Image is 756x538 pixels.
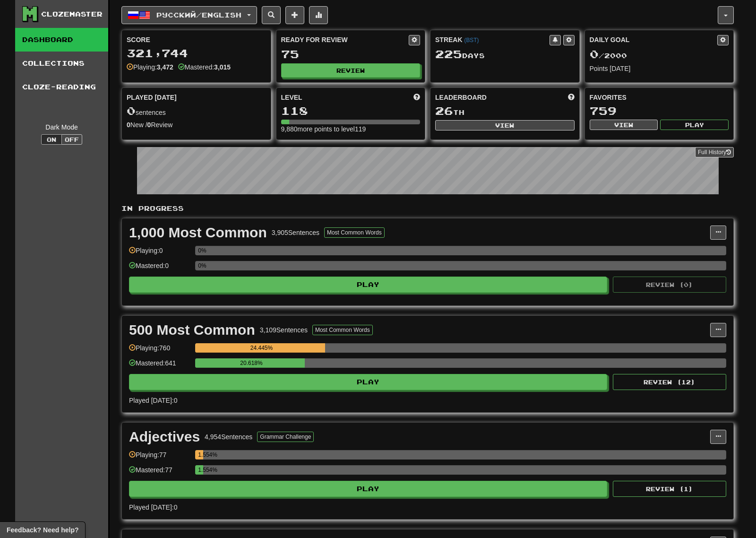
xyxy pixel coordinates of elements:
strong: 3,015 [214,63,231,71]
div: 24.445% [198,343,325,353]
div: Playing: 0 [129,246,190,261]
span: 26 [435,104,453,117]
span: Played [DATE] [127,93,177,102]
button: On [41,134,62,145]
div: Mastered: 77 [129,465,190,481]
div: 75 [281,48,421,60]
div: 759 [590,105,729,117]
span: / 2000 [590,52,627,60]
a: Full History [695,147,734,157]
p: In Progress [121,204,734,213]
button: Play [129,374,607,390]
button: Play [129,277,607,293]
button: Search sentences [262,6,281,24]
button: Review (0) [613,277,726,293]
div: Adjectives [129,430,200,444]
div: New / Review [127,120,266,130]
strong: 3,472 [157,63,173,71]
div: 118 [281,105,421,117]
span: Русский / English [156,11,241,19]
button: Review [281,63,421,78]
div: Points [DATE] [590,64,729,73]
div: Day s [435,48,575,61]
span: Level [281,93,302,102]
button: View [590,120,658,130]
button: Русский/English [121,6,257,24]
button: Most Common Words [324,227,385,238]
div: Playing: [127,62,173,72]
div: Streak [435,35,550,44]
button: Play [129,481,607,497]
div: Dark Mode [22,122,101,132]
div: 4,954 Sentences [205,432,252,442]
div: sentences [127,105,266,117]
div: 20.618% [198,358,304,368]
span: Score more points to level up [413,93,420,102]
a: Cloze-Reading [15,75,108,99]
span: 0 [590,47,599,61]
div: 3,905 Sentences [272,228,319,237]
div: Daily Goal [590,35,718,45]
span: Leaderboard [435,93,487,102]
button: Play [660,120,729,130]
div: 1.554% [198,465,203,475]
div: 9,880 more points to level 119 [281,124,421,134]
div: Score [127,35,266,44]
button: Add sentence to collection [285,6,304,24]
button: Review (12) [613,374,726,390]
span: 0 [127,104,136,117]
strong: 0 [147,121,151,129]
span: This week in points, UTC [568,93,575,102]
div: 321,744 [127,47,266,59]
div: Mastered: [178,62,231,72]
span: Played [DATE]: 0 [129,503,177,511]
div: Ready for Review [281,35,409,44]
a: Collections [15,52,108,75]
div: Playing: 77 [129,450,190,466]
span: 225 [435,47,462,61]
div: 500 Most Common [129,323,255,337]
div: 3,109 Sentences [260,325,308,335]
span: Played [DATE]: 0 [129,397,177,404]
button: Review (1) [613,481,726,497]
button: View [435,120,575,130]
div: Mastered: 0 [129,261,190,277]
strong: 0 [127,121,130,129]
div: Playing: 760 [129,343,190,359]
div: 1,000 Most Common [129,226,267,240]
div: th [435,105,575,117]
a: (BST) [464,37,479,43]
span: Open feedback widget [7,525,78,535]
a: Dashboard [15,28,108,52]
div: Mastered: 641 [129,358,190,374]
button: Grammar Challenge [257,432,314,442]
div: Clozemaster [41,9,103,19]
button: Off [61,134,82,145]
div: 1.554% [198,450,203,460]
div: Favorites [590,93,729,102]
button: More stats [309,6,328,24]
button: Most Common Words [312,325,373,335]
